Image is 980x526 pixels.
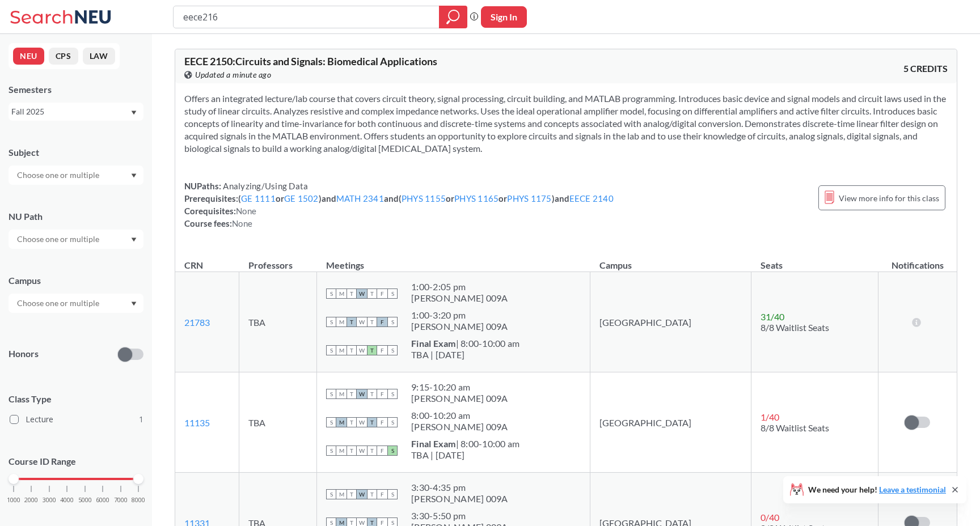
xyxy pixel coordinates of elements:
[377,446,387,456] span: F
[336,389,347,399] span: M
[839,191,939,205] span: View more info for this class
[367,489,377,499] span: T
[761,422,829,433] span: 8/8 Waitlist Seats
[411,438,456,449] b: Final Exam
[139,413,143,426] span: 1
[357,345,367,355] span: W
[411,338,519,349] div: | 8:00-10:00 am
[239,272,317,372] td: TBA
[131,111,137,115] svg: Dropdown arrow
[326,446,336,456] span: S
[184,180,614,230] div: NUPaths: Prerequisites: ( or ) and and ( or or ) and Corequisites: Course fees:
[808,486,946,494] span: We need your help!
[7,497,20,503] span: 1000
[569,193,614,203] a: EECE 2140
[24,497,38,503] span: 2000
[367,345,377,355] span: T
[43,497,56,503] span: 3000
[590,248,751,272] th: Campus
[184,92,948,155] section: Offers an integrated lecture/lab course that covers circuit theory, signal processing, circuit bu...
[411,309,508,321] div: 1:00 - 3:20 pm
[878,248,957,272] th: Notifications
[357,489,367,499] span: W
[377,345,387,355] span: F
[78,497,92,503] span: 5000
[131,173,137,178] svg: Dropdown arrow
[336,489,347,499] span: M
[377,417,387,427] span: F
[317,248,590,272] th: Meetings
[83,48,115,65] button: LAW
[9,347,39,360] p: Honors
[9,210,143,223] div: NU Path
[357,417,367,427] span: W
[60,497,74,503] span: 4000
[357,389,367,399] span: W
[195,69,271,81] span: Updated a minute ago
[182,7,431,27] input: Class, professor, course number, "phrase"
[9,274,143,287] div: Campus
[10,412,143,427] label: Lecture
[903,62,948,75] span: 5 CREDITS
[367,289,377,299] span: T
[239,248,317,272] th: Professors
[347,417,357,427] span: T
[439,6,467,28] div: magnifying glass
[357,289,367,299] span: W
[411,421,508,432] div: [PERSON_NAME] 009A
[9,146,143,159] div: Subject
[387,446,398,456] span: S
[347,489,357,499] span: T
[411,321,508,332] div: [PERSON_NAME] 009A
[411,438,519,449] div: | 8:00-10:00 am
[411,393,508,404] div: [PERSON_NAME] 009A
[377,489,387,499] span: F
[761,311,784,322] span: 31 / 40
[347,389,357,399] span: T
[387,417,398,427] span: S
[411,381,508,393] div: 9:15 - 10:20 am
[336,446,347,456] span: M
[367,317,377,327] span: T
[590,272,751,372] td: [GEOGRAPHIC_DATA]
[402,193,446,203] a: PHYS 1155
[9,83,143,96] div: Semesters
[387,345,398,355] span: S
[239,372,317,473] td: TBA
[411,349,519,360] div: TBA | [DATE]
[184,55,437,67] span: EECE 2150 : Circuits and Signals: Biomedical Applications
[761,322,829,333] span: 8/8 Waitlist Seats
[96,497,109,503] span: 6000
[481,6,527,28] button: Sign In
[387,489,398,499] span: S
[411,510,508,521] div: 3:30 - 5:50 pm
[132,497,145,503] span: 8000
[9,393,143,405] span: Class Type
[336,193,384,203] a: MATH 2341
[454,193,499,203] a: PHYS 1165
[761,412,779,422] span: 1 / 40
[9,455,143,468] p: Course ID Range
[387,317,398,327] span: S
[411,482,508,493] div: 3:30 - 4:35 pm
[411,410,508,421] div: 8:00 - 10:20 am
[590,372,751,473] td: [GEOGRAPHIC_DATA]
[751,248,878,272] th: Seats
[9,166,143,185] div: Dropdown arrow
[347,317,357,327] span: T
[326,389,336,399] span: S
[377,389,387,399] span: F
[387,289,398,299] span: S
[11,105,130,118] div: Fall 2025
[326,417,336,427] span: S
[49,48,78,65] button: CPS
[221,181,308,191] span: Analyzing/Using Data
[326,345,336,355] span: S
[131,302,137,306] svg: Dropdown arrow
[13,48,44,65] button: NEU
[326,489,336,499] span: S
[184,317,210,328] a: 21783
[367,446,377,456] span: T
[232,218,252,228] span: None
[236,206,256,216] span: None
